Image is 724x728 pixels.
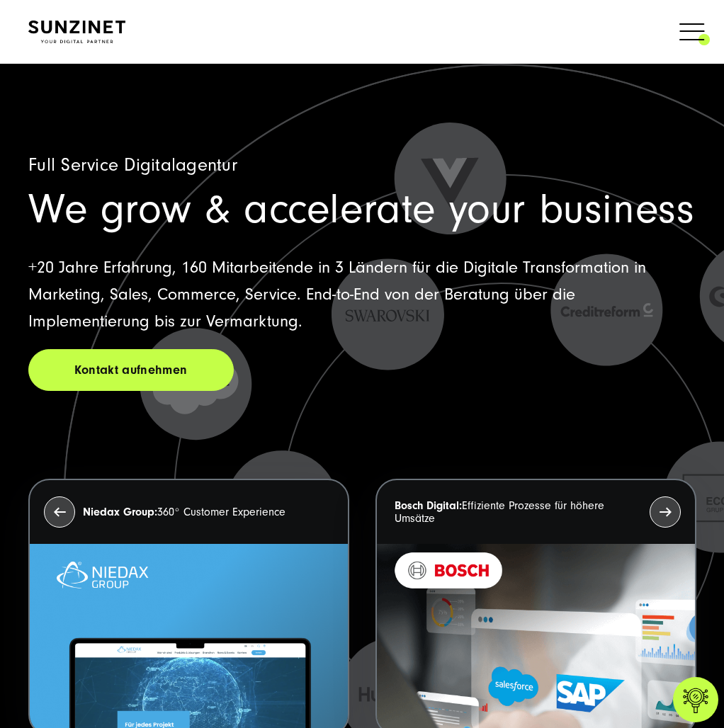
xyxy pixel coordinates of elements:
h1: We grow & accelerate your business [28,188,696,231]
a: Kontakt aufnehmen [28,349,234,391]
strong: Niedax Group: [83,506,157,518]
p: Effiziente Prozesse für höhere Umsätze [395,499,642,525]
p: 360° Customer Experience [83,506,285,518]
img: SUNZINET Full Service Digital Agentur [28,21,125,43]
p: +20 Jahre Erfahrung, 160 Mitarbeitende in 3 Ländern für die Digitale Transformation in Marketing,... [28,254,696,335]
strong: Bosch Digital: [395,499,462,512]
span: Full Service Digitalagentur [28,154,237,176]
